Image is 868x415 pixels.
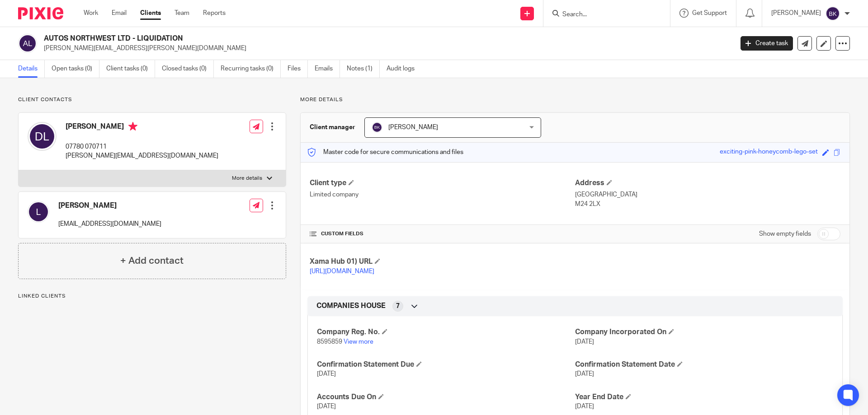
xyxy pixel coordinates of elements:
p: [PERSON_NAME][EMAIL_ADDRESS][PERSON_NAME][DOMAIN_NAME] [44,44,727,53]
input: Search [561,11,643,19]
a: Email [112,9,127,18]
h4: Company Incorporated On [575,327,833,337]
span: [PERSON_NAME] [388,124,438,131]
h3: Client manager [310,123,355,132]
p: Client contacts [18,96,286,103]
p: Master code for secure communications and files [307,148,463,157]
span: [DATE] [317,371,336,377]
p: More details [232,175,262,182]
h4: Xama Hub 01) URL [310,257,575,266]
a: View more [344,339,373,345]
a: Team [175,9,189,18]
span: [DATE] [575,371,594,377]
span: Get Support [692,10,727,16]
p: [GEOGRAPHIC_DATA] [575,190,840,199]
span: 7 [396,302,400,311]
a: Emails [315,60,340,78]
h4: Confirmation Statement Due [317,360,575,369]
p: [PERSON_NAME] [771,9,821,18]
p: [EMAIL_ADDRESS][DOMAIN_NAME] [58,219,161,228]
p: 07780 070711 [66,142,218,151]
h4: Address [575,178,840,188]
img: svg%3E [18,34,37,53]
h4: Accounts Due On [317,392,575,402]
span: 8595859 [317,339,342,345]
h4: Company Reg. No. [317,327,575,337]
h2: AUTOS NORTHWEST LTD - LIQUIDATION [44,34,590,43]
a: Files [288,60,308,78]
img: svg%3E [826,6,840,21]
span: COMPANIES HOUSE [316,301,386,311]
h4: [PERSON_NAME] [58,201,161,210]
a: [URL][DOMAIN_NAME] [310,268,374,275]
img: svg%3E [28,201,49,223]
a: Recurring tasks (0) [221,60,281,78]
img: svg%3E [372,122,382,133]
a: Work [84,9,98,18]
p: M24 2LX [575,200,840,209]
i: Primary [128,122,137,131]
span: [DATE] [575,339,594,345]
span: [DATE] [575,403,594,410]
img: svg%3E [28,122,57,151]
span: [DATE] [317,403,336,410]
div: exciting-pink-honeycomb-lego-set [720,147,818,158]
a: Clients [140,9,161,18]
h4: [PERSON_NAME] [66,122,218,133]
a: Audit logs [387,60,421,78]
a: Notes (1) [347,60,380,78]
a: Open tasks (0) [52,60,99,78]
h4: Confirmation Statement Date [575,360,833,369]
p: Linked clients [18,293,286,300]
p: More details [300,96,850,103]
h4: CUSTOM FIELDS [310,230,575,238]
h4: Client type [310,178,575,188]
a: Create task [741,36,793,51]
p: [PERSON_NAME][EMAIL_ADDRESS][DOMAIN_NAME] [66,151,218,160]
a: Details [18,60,45,78]
img: Pixie [18,7,63,19]
h4: + Add contact [120,254,184,268]
a: Closed tasks (0) [162,60,214,78]
a: Reports [203,9,226,18]
h4: Year End Date [575,392,833,402]
label: Show empty fields [759,229,811,238]
a: Client tasks (0) [106,60,155,78]
p: Limited company [310,190,575,199]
